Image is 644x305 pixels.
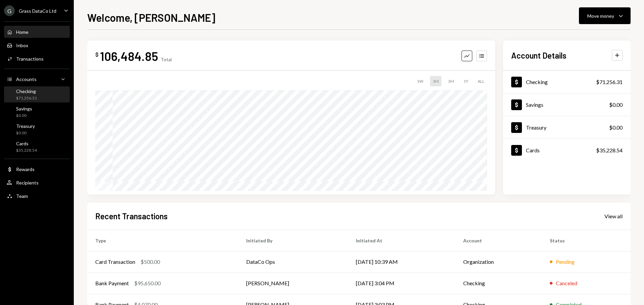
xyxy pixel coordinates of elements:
[4,53,70,65] a: Transactions
[542,230,631,251] th: Status
[579,7,631,24] button: Move money
[4,73,70,85] a: Accounts
[16,43,28,48] div: Inbox
[87,11,215,24] h1: Welcome, [PERSON_NAME]
[4,104,70,120] a: Savings$0.00
[556,258,575,266] div: Pending
[455,230,542,251] th: Account
[238,251,347,273] td: DataCo Ops
[556,279,577,287] div: Canceled
[455,273,542,294] td: Checking
[16,166,35,172] div: Rewards
[161,57,172,62] div: Total
[4,139,70,155] a: Cards$35,228.54
[238,230,347,251] th: Initiated By
[16,113,32,119] div: $0.00
[503,93,631,116] a: Savings$0.00
[16,106,32,111] div: Savings
[475,76,487,86] div: ALL
[95,279,129,287] div: Bank Payment
[141,258,160,266] div: $500.00
[609,124,623,132] div: $0.00
[95,211,168,222] h2: Recent Transactions
[596,78,623,86] div: $71,256.31
[4,163,70,175] a: Rewards
[4,26,70,38] a: Home
[16,29,29,35] div: Home
[95,51,99,58] div: $
[238,273,347,294] td: [PERSON_NAME]
[348,230,455,251] th: Initiated At
[16,95,37,101] div: $71,256.31
[87,230,238,251] th: Type
[16,88,37,94] div: Checking
[596,146,623,154] div: $35,228.54
[16,180,39,185] div: Recipients
[16,193,28,199] div: Team
[4,121,70,137] a: Treasury$0.00
[348,251,455,273] td: [DATE] 10:39 AM
[587,12,614,19] div: Move money
[348,273,455,294] td: [DATE] 3:04 PM
[430,76,441,86] div: 1M
[526,124,546,131] div: Treasury
[604,212,623,220] a: View all
[134,279,161,287] div: $95,650.00
[4,5,15,16] div: G
[4,190,70,202] a: Team
[503,71,631,93] a: Checking$71,256.31
[16,141,37,146] div: Cards
[16,148,37,153] div: $35,228.54
[4,39,70,51] a: Inbox
[503,139,631,161] a: Cards$35,228.54
[503,116,631,139] a: Treasury$0.00
[4,176,70,188] a: Recipients
[511,50,567,61] h2: Account Details
[526,101,543,108] div: Savings
[16,130,35,136] div: $0.00
[19,8,56,14] div: Grass DataCo Ltd
[609,101,623,109] div: $0.00
[95,258,135,266] div: Card Transaction
[16,56,44,62] div: Transactions
[16,76,37,82] div: Accounts
[526,147,540,153] div: Cards
[16,123,35,129] div: Treasury
[414,76,426,86] div: 1W
[4,86,70,102] a: Checking$71,256.31
[100,49,158,64] div: 106,484.85
[445,76,457,86] div: 3M
[455,251,542,273] td: Organization
[604,213,623,220] div: View all
[461,76,471,86] div: 1Y
[526,79,548,85] div: Checking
